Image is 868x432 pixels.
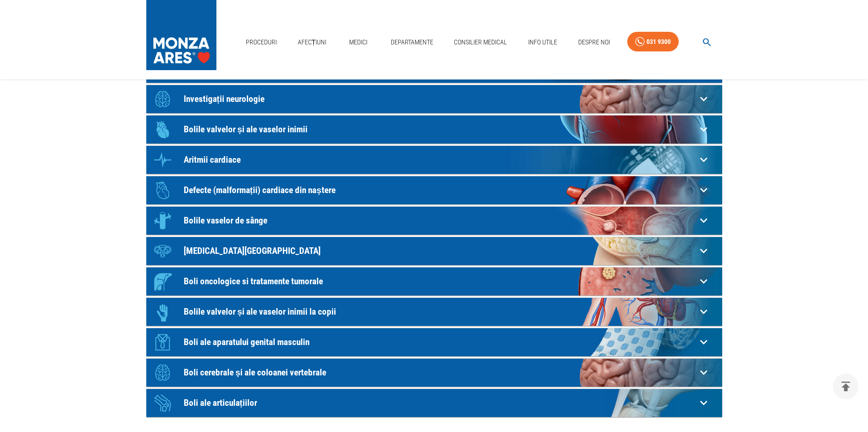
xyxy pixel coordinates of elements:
[242,33,280,52] a: Proceduri
[184,337,696,347] p: Boli ale aparatului genital masculin
[627,32,679,52] a: 031 9300
[184,185,696,195] p: Defecte (malformații) cardiace din naștere
[184,367,696,377] p: Boli cerebrale și ale coloanei vertebrale
[149,389,177,417] div: Icon
[149,359,177,387] div: Icon
[149,146,177,174] div: Icon
[294,33,330,52] a: Afecțiuni
[149,176,177,204] div: Icon
[146,328,722,356] div: IconBoli ale aparatului genital masculin
[149,328,177,356] div: Icon
[646,36,671,48] div: 031 9300
[184,124,696,134] p: Bolile valvelor și ale vaselor inimii
[833,374,859,399] button: delete
[184,276,696,286] p: Boli oncologice si tratamente tumorale
[184,94,696,104] p: Investigații neurologie
[146,207,722,235] div: IconBolile vaselor de sânge
[146,237,722,265] div: Icon[MEDICAL_DATA][GEOGRAPHIC_DATA]
[574,33,614,52] a: Despre Noi
[184,216,696,225] p: Bolile vaselor de sânge
[184,398,696,408] p: Boli ale articulațiilor
[184,307,696,317] p: Bolile valvelor și ale vaselor inimii la copii
[146,85,722,113] div: IconInvestigații neurologie
[149,267,177,295] div: Icon
[146,389,722,417] div: IconBoli ale articulațiilor
[387,33,437,52] a: Departamente
[146,298,722,326] div: IconBolile valvelor și ale vaselor inimii la copii
[149,207,177,235] div: Icon
[149,115,177,144] div: Icon
[146,359,722,387] div: IconBoli cerebrale și ale coloanei vertebrale
[146,146,722,174] div: IconAritmii cardiace
[450,33,511,52] a: Consilier Medical
[184,155,696,165] p: Aritmii cardiace
[184,246,696,256] p: [MEDICAL_DATA][GEOGRAPHIC_DATA]
[524,33,561,52] a: Info Utile
[146,267,722,295] div: IconBoli oncologice si tratamente tumorale
[146,115,722,144] div: IconBolile valvelor și ale vaselor inimii
[149,85,177,113] div: Icon
[149,237,177,265] div: Icon
[149,298,177,326] div: Icon
[146,176,722,204] div: IconDefecte (malformații) cardiace din naștere
[344,33,373,52] a: Medici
